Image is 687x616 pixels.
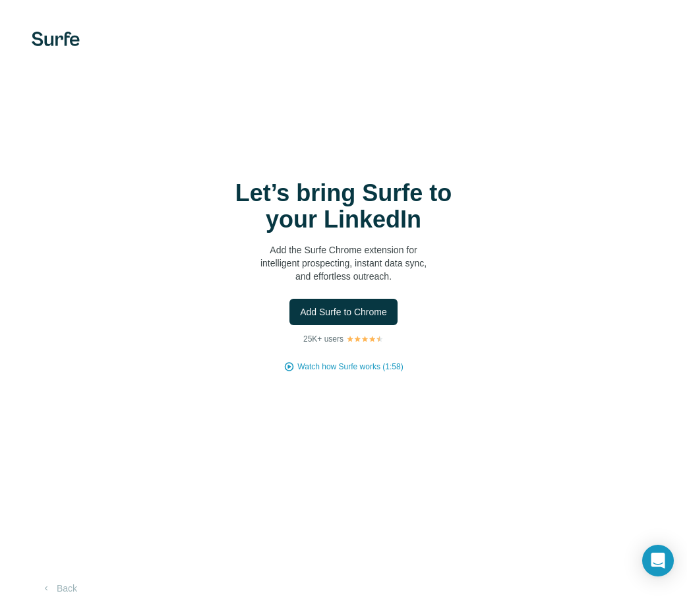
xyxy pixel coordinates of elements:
p: 25K+ users [303,333,343,345]
button: Watch how Surfe works (1:58) [297,361,403,373]
span: Add Surfe to Chrome [300,305,387,319]
div: Open Intercom Messenger [642,545,674,576]
button: Back [32,576,86,600]
button: Add Surfe to Chrome [289,299,398,325]
h1: Let’s bring Surfe to your LinkedIn [212,180,475,233]
img: Rating Stars [346,335,384,343]
img: Surfe's logo [32,32,80,46]
p: Add the Surfe Chrome extension for intelligent prospecting, instant data sync, and effortless out... [212,243,475,283]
